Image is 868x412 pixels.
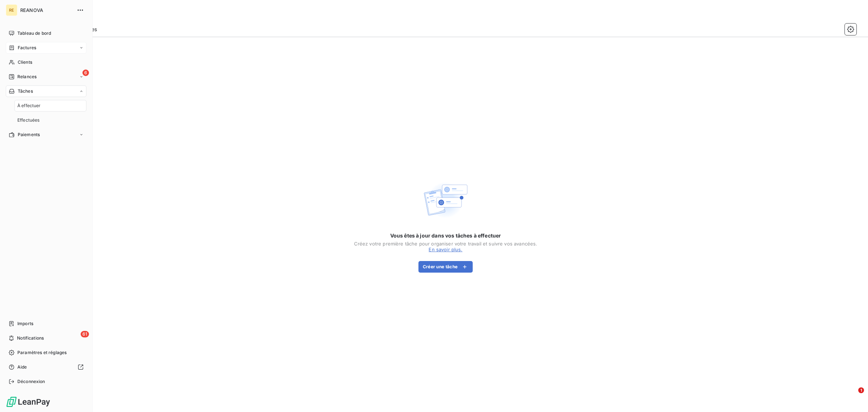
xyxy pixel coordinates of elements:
iframe: Intercom live chat [843,387,861,405]
span: Aide [17,364,27,370]
span: Vous êtes à jour dans vos tâches à effectuer [390,232,501,239]
span: Relances [17,73,37,80]
span: À effectuer [17,102,41,109]
span: 61 [81,331,89,337]
span: Notifications [17,335,44,341]
img: Empty state [422,177,469,223]
button: Créer une tâche [418,261,473,273]
span: Clients [18,59,32,66]
span: REANOVA [20,7,72,13]
img: Logo LeanPay [6,396,51,408]
span: Paramètres et réglages [17,349,67,356]
span: Tâches [18,88,33,94]
span: 1 [858,387,864,393]
a: Aide [6,361,86,373]
span: Effectuées [17,117,40,123]
span: Tableau de bord [17,30,51,37]
a: En savoir plus. [429,247,462,252]
span: Factures [18,45,36,51]
span: 6 [82,70,89,76]
div: Créez votre première tâche pour organiser votre travail et suivre vos avancées. [354,241,537,247]
span: Déconnexion [17,378,45,385]
div: RE [6,4,17,16]
span: Paiements [18,131,40,138]
span: Imports [17,320,33,327]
